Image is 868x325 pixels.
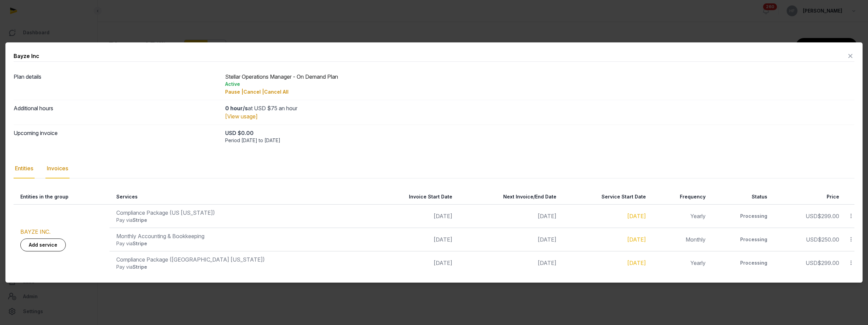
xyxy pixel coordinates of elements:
div: Monthly Accounting & Bookkeeping [116,232,364,240]
div: Pay via [116,217,364,224]
span: Cancel All [264,89,289,95]
th: Services [110,189,368,205]
td: Monthly [650,228,709,251]
td: Yearly [650,251,709,275]
div: at USD $75 an hour [225,104,854,112]
th: Entities in the group [14,189,110,205]
nav: Tabs [14,159,854,178]
span: USD [806,213,817,219]
div: Pay via [116,240,364,247]
span: [DATE] [538,260,556,266]
div: Stellar Operations Manager - On Demand Plan [225,73,854,96]
a: [View usage] [225,113,258,120]
span: Pause | [225,89,243,95]
dt: Plan details [14,73,220,96]
span: $299.00 [817,213,839,219]
div: USD $0.00 [225,129,854,137]
td: [DATE] [368,251,456,275]
span: [DATE] [538,236,556,243]
div: Compliance Package ([GEOGRAPHIC_DATA] [US_STATE]) [116,255,364,264]
div: Active [225,81,854,88]
span: Stripe [133,241,147,246]
a: BAYZE INC. [20,228,51,235]
a: [DATE] [627,236,646,243]
div: Processing [716,213,767,219]
div: Entities [14,159,35,178]
td: [DATE] [368,205,456,228]
div: Compliance Package (US [US_STATE]) [116,209,364,217]
span: [DATE] [538,213,556,219]
span: $250.00 [818,236,839,243]
div: Bayze Inc [14,52,39,60]
td: Yearly [650,205,709,228]
div: Processing [716,260,767,266]
th: Price [771,189,844,205]
dt: Upcoming invoice [14,129,220,144]
span: Cancel | [243,89,264,95]
strong: 0 hour/s [225,105,248,112]
td: [DATE] [368,228,456,251]
a: [DATE] [627,213,646,219]
th: Service Start Date [560,189,650,205]
a: [DATE] [627,260,646,266]
th: Frequency [650,189,709,205]
th: Status [710,189,771,205]
th: Next Invoice/End Date [456,189,560,205]
span: $299.00 [817,260,839,266]
span: Stripe [133,217,147,223]
dt: Additional hours [14,104,220,120]
div: Period [DATE] to [DATE] [225,137,854,144]
a: Add service [20,238,66,251]
span: Stripe [133,264,147,270]
div: Pay via [116,264,364,270]
div: Processing [716,236,767,243]
span: USD [806,260,817,266]
div: Invoices [45,159,70,178]
span: USD [806,236,818,243]
th: Invoice Start Date [368,189,456,205]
